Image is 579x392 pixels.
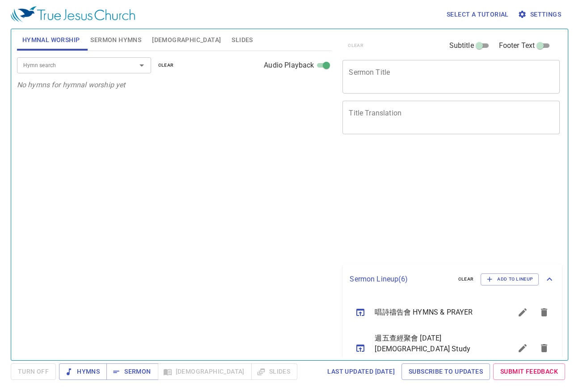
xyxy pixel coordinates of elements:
a: Subscribe to Updates [401,363,490,380]
span: 週五查經聚會 [DATE] [DEMOGRAPHIC_DATA] Study [375,333,490,354]
p: 240, 216 [375,354,490,363]
i: No hymns for hymnal worship yet [17,81,126,89]
button: Hymns [59,363,107,380]
div: Sermon Lineup(6)clearAdd to Lineup [342,264,562,294]
span: Select a tutorial [447,9,509,20]
span: Add to Lineup [486,275,533,283]
span: Hymns [66,366,100,377]
iframe: from-child [339,144,517,261]
button: Open [135,59,148,72]
span: Settings [520,9,561,20]
span: Footer Text [499,40,535,51]
button: Select a tutorial [443,6,512,23]
span: Sermon Hymns [90,34,141,46]
span: clear [158,61,174,69]
button: Add to Lineup [481,273,539,285]
span: Subscribe to Updates [409,366,483,377]
span: clear [458,275,474,283]
span: Last updated [DATE] [327,366,395,377]
button: clear [153,60,179,71]
span: Audio Playback [264,60,314,71]
img: True Jesus Church [11,6,135,22]
button: Settings [516,6,565,23]
a: Last updated [DATE] [324,363,398,380]
a: Submit Feedback [493,363,565,380]
button: clear [453,274,479,285]
span: Hymnal Worship [22,34,80,46]
p: Sermon Lineup ( 6 ) [350,274,451,285]
span: Slides [232,34,253,46]
span: [DEMOGRAPHIC_DATA] [152,34,221,46]
span: Submit Feedback [500,366,558,377]
span: Sermon [114,366,151,377]
span: 唱詩禱告會 HYMNS & PRAYER [375,307,490,318]
span: Subtitle [449,40,474,51]
button: Sermon [106,363,158,380]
